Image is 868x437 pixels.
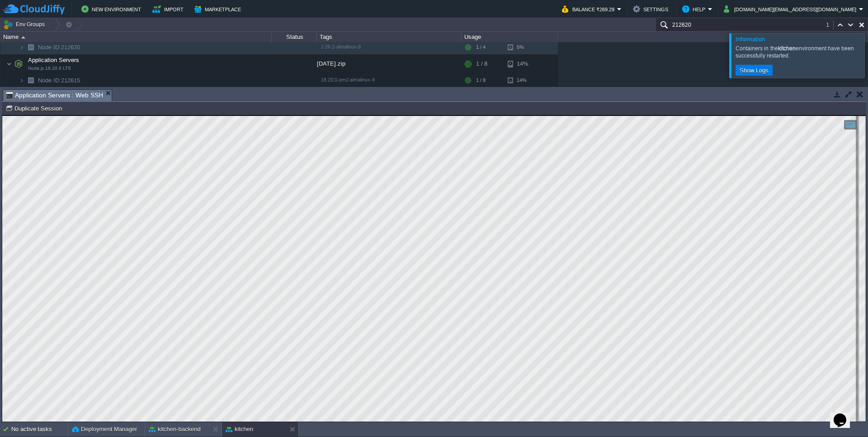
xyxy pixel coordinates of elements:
div: Name [1,32,271,42]
span: Information [736,36,765,43]
button: [DOMAIN_NAME][EMAIL_ADDRESS][DOMAIN_NAME] [724,4,859,14]
button: Import [152,4,186,14]
div: 14% [508,73,537,87]
button: Help [682,4,708,14]
span: 212620 [37,43,81,51]
div: Containers in the environment have been successfully restarted. [736,45,862,59]
button: Show Logs [737,66,771,74]
div: [DATE].zip [317,55,462,73]
button: Env Groups [3,18,48,31]
div: No active tasks [11,422,68,437]
span: 1.26.2-almalinux-9 [321,44,361,49]
img: CloudJiffy [3,4,65,15]
img: AMDAwAAAACH5BAEAAAAALAAAAAABAAEAAAICRAEAOw== [6,55,12,73]
div: Status [272,32,316,42]
div: Tags [317,32,461,42]
img: AMDAwAAAACH5BAEAAAAALAAAAAABAAEAAAICRAEAOw== [19,73,24,87]
button: kitchen [226,425,253,434]
div: 1 / 4 [476,40,486,54]
span: Application Servers : Web SSH [6,90,103,101]
b: kitchen [778,45,796,52]
iframe: chat widget [830,401,859,428]
a: Application ServersNode.js 18.20.0 LTS [27,57,80,63]
img: AMDAwAAAACH5BAEAAAAALAAAAAABAAEAAAICRAEAOw== [19,40,24,54]
div: 1 / 8 [476,55,487,73]
div: 14% [508,55,537,73]
button: Deployment Manager [72,425,137,434]
img: AMDAwAAAACH5BAEAAAAALAAAAAABAAEAAAICRAEAOw== [21,36,25,38]
button: Balance ₹269.29 [562,4,617,14]
button: kitchen-backend [149,425,201,434]
a: Node ID:212615 [37,77,81,84]
span: Node.js 18.20.0 LTS [28,66,71,71]
div: Usage [462,32,557,42]
img: AMDAwAAAACH5BAEAAAAALAAAAAABAAEAAAICRAEAOw== [12,55,25,73]
div: 5% [508,40,537,54]
button: Duplicate Session [5,104,65,112]
img: AMDAwAAAACH5BAEAAAAALAAAAAABAAEAAAICRAEAOw== [24,40,37,54]
button: Settings [633,4,671,14]
span: Node ID: [38,77,61,84]
span: 18.20.0-pm2-almalinux-9 [321,77,375,82]
button: Marketplace [194,4,244,14]
button: New Environment [81,4,144,14]
span: Application Servers [27,56,80,64]
div: 1 [826,20,834,29]
div: 1 / 8 [476,73,486,87]
img: AMDAwAAAACH5BAEAAAAALAAAAAABAAEAAAICRAEAOw== [24,73,37,87]
span: 212615 [37,77,81,84]
span: Node ID: [38,44,61,51]
a: Node ID:212620 [37,43,81,51]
